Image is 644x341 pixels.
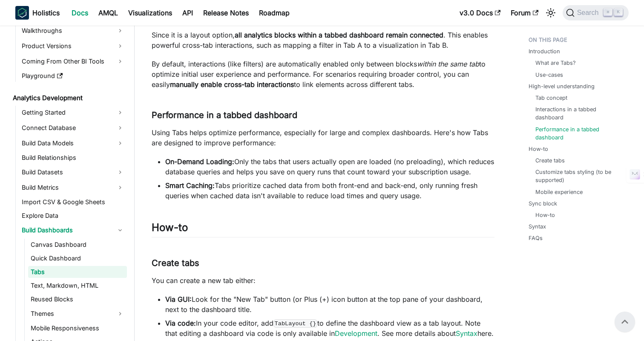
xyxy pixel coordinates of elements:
[19,106,127,119] a: Getting Started
[535,211,555,219] a: How-to
[66,6,93,20] a: Docs
[19,24,127,38] a: Walkthroughs
[254,6,295,20] a: Roadmap
[152,221,494,237] h2: How-to
[28,239,127,251] a: Canvas Dashboard
[535,156,565,165] a: Create tabs
[152,110,494,121] h3: Performance in a tabbed dashboard
[544,6,558,20] button: Switch between dark and light mode (currently light mode)
[28,252,127,264] a: Quick Dashboard
[28,307,127,321] a: Themes
[165,180,494,201] li: Tabs prioritize cached data from both front-end and back-end, only running fresh queries when cac...
[152,275,494,286] p: You can create a new tab either:
[535,188,583,196] a: Mobile experience
[535,94,567,102] a: Tab concept
[19,196,127,208] a: Import CSV & Google Sheets
[165,319,196,327] strong: Via code:
[19,55,127,68] a: Coming From Other BI Tools
[198,6,254,20] a: Release Notes
[417,60,479,68] em: within the same tab
[535,125,620,142] a: Performance in a tabbed dashboard
[535,71,563,79] a: Use-cases
[123,6,177,20] a: Visualizations
[170,80,294,89] strong: manually enable cross-tab interactions
[19,165,127,179] a: Build Datasets
[152,127,494,148] p: Using Tabs helps optimize performance, especially for large and complex dashboards. Here's how Ta...
[28,266,127,278] a: Tabs
[614,9,623,16] kbd: K
[563,5,629,20] button: Search (Command+K)
[615,312,635,332] button: Scroll back to top
[529,82,595,90] a: High-level understanding
[165,295,192,303] strong: Via GUI:
[93,6,123,20] a: AMQL
[165,156,494,177] li: Only the tabs that users actually open are loaded (no preloading), which reduces database queries...
[335,329,377,338] a: Development
[165,318,494,338] li: In your code editor, add to define the dashboard view as a tab layout. Note that editing a dashbo...
[19,223,127,237] a: Build Dashboards
[19,121,127,135] a: Connect Database
[529,199,557,208] a: Sync block
[19,210,127,222] a: Explore Data
[529,145,548,153] a: How-to
[15,6,60,20] a: HolisticsHolistics
[535,59,576,67] a: What are Tabs?
[19,70,127,82] a: Playground
[165,181,215,190] strong: Smart Caching:
[456,329,477,338] a: Syntax
[454,6,506,20] a: v3.0 Docs
[529,234,543,242] a: FAQs
[19,136,127,150] a: Build Data Models
[28,293,127,305] a: Reused Blocks
[575,9,604,17] span: Search
[506,6,543,20] a: Forum
[19,181,127,194] a: Build Metrics
[535,168,620,184] a: Customize tabs styling (to be supported)
[32,8,60,18] b: Holistics
[273,319,317,328] code: TabLayout {}
[28,322,127,334] a: Mobile Responsiveness
[7,26,135,341] nav: Docs sidebar
[177,6,198,20] a: API
[165,294,494,315] li: Look for the "New Tab" button (or Plus (+) icon button at the top pane of your dashboard, next to...
[10,92,127,104] a: Analytics Development
[15,6,29,20] img: Holistics
[152,59,494,90] p: By default, interactions (like filters) are automatically enabled only between blocks to optimize...
[535,105,620,121] a: Interactions in a tabbed dashboard
[28,280,127,292] a: Text, Markdown, HTML
[152,30,494,50] p: Since it is a layout option, . This enables powerful cross-tab interactions, such as mapping a fi...
[152,258,494,269] h3: Create tabs
[19,39,127,53] a: Product Versions
[165,157,234,166] strong: On-Demand Loading:
[235,31,443,39] strong: all analytics blocks within a tabbed dashboard remain connected
[529,47,560,55] a: Introduction
[604,9,612,16] kbd: ⌘
[529,223,546,231] a: Syntax
[19,152,127,164] a: Build Relationships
